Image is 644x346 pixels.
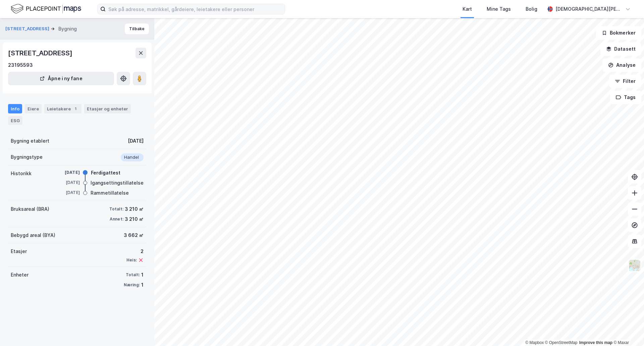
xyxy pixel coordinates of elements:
[141,281,144,289] div: 1
[610,91,641,104] button: Tags
[11,271,29,279] div: Enheter
[126,272,140,278] div: Totalt:
[463,5,472,13] div: Kart
[125,215,144,223] div: 3 210 ㎡
[525,340,544,345] a: Mapbox
[600,42,641,56] button: Datasett
[91,179,144,187] div: Igangsettingstillatelse
[5,26,51,32] button: [STREET_ADDRESS]
[545,340,578,345] a: OpenStreetMap
[109,206,123,212] div: Totalt:
[106,4,285,14] input: Søk på adresse, matrikkel, gårdeiere, leietakere eller personer
[91,169,120,177] div: Ferdigattest
[11,137,49,145] div: Bygning etablert
[25,104,42,113] div: Eiere
[628,259,641,272] img: Z
[72,105,79,112] div: 1
[8,48,74,58] div: [STREET_ADDRESS]
[128,137,144,145] div: [DATE]
[8,72,114,85] button: Åpne i ny fane
[53,190,80,196] div: [DATE]
[610,314,644,346] iframe: Chat Widget
[141,271,144,279] div: 1
[58,25,77,33] div: Bygning
[11,231,55,239] div: Bebygd areal (BYA)
[8,116,22,125] div: ESG
[8,104,22,113] div: Info
[555,5,623,13] div: [DEMOGRAPHIC_DATA][PERSON_NAME]
[11,169,32,178] div: Historikk
[11,153,43,161] div: Bygningstype
[487,5,511,13] div: Mine Tags
[610,314,644,346] div: Kontrollprogram for chat
[125,23,149,34] button: Tilbake
[53,169,80,176] div: [DATE]
[91,189,129,197] div: Rammetillatelse
[87,106,128,112] div: Etasjer og enheter
[11,3,81,15] img: logo.f888ab2527a4732fd821a326f86c7f29.svg
[126,257,137,263] div: Heis:
[609,75,641,88] button: Filter
[11,205,49,213] div: Bruksareal (BRA)
[596,26,641,40] button: Bokmerker
[11,247,27,255] div: Etasjer
[124,282,140,288] div: Næring:
[53,180,80,186] div: [DATE]
[602,58,641,72] button: Analyse
[8,61,33,69] div: 23195593
[579,340,612,345] a: Improve this map
[125,205,144,213] div: 3 210 ㎡
[44,104,82,113] div: Leietakere
[126,247,144,255] div: 2
[526,5,537,13] div: Bolig
[124,231,144,239] div: 3 662 ㎡
[110,216,123,222] div: Annet:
